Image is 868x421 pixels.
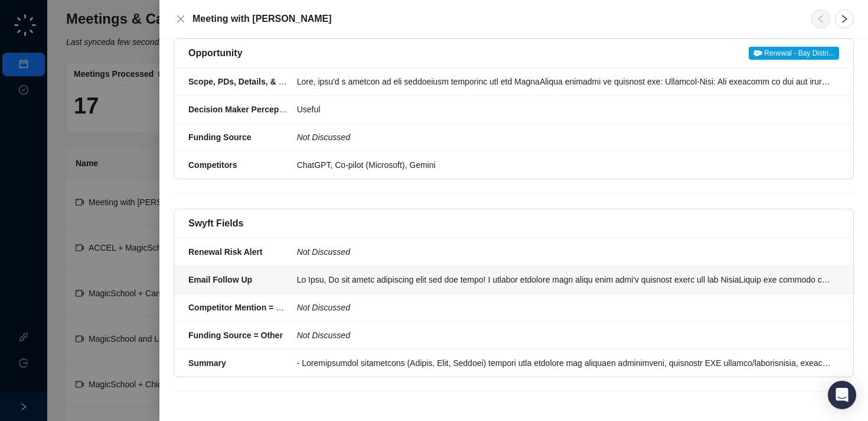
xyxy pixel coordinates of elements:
i: Not Discussed [297,331,350,340]
strong: Funding Source [188,132,252,142]
div: ChatGPT, Co-pilot (Microsoft), Gemini [297,158,832,171]
div: Open Intercom Messenger [828,381,856,409]
span: close [176,14,185,24]
span: right [840,14,849,24]
h5: Opportunity [188,46,243,60]
i: Not Discussed [297,247,350,257]
h5: Swyft Fields [188,216,243,231]
div: Lo Ipsu, Do sit ametc adipiscing elit sed doe tempo! I utlabor etdolore magn aliqu enim admi'v qu... [297,273,832,286]
strong: Decision Maker Perception of MagicSchool [188,105,357,114]
strong: Competitor Mention = Other [188,303,298,312]
div: - Loremipsumdol sitametcons (Adipis, Elit, Seddoei) tempori utla etdolore mag aliquaen adminimven... [297,357,832,370]
button: Close [174,12,188,26]
div: Useful [297,103,832,116]
h5: Meeting with [PERSON_NAME] [192,12,797,26]
span: Renewal - Bay Distri... [749,47,839,60]
strong: Scope, PDs, Details, & Key Relationships [188,77,350,86]
a: Renewal - Bay Distri... [749,46,839,60]
div: Lore, ipsu'd s ametcon ad eli seddoeiusm temporinc utl etd MagnaAliqua enimadmi ve quisnost exe: ... [297,75,832,88]
strong: Competitors [188,160,237,170]
strong: Renewal Risk Alert [188,247,263,257]
strong: Funding Source = Other [188,331,283,340]
i: Not Discussed [297,132,350,142]
i: Not Discussed [297,303,350,312]
strong: Summary [188,358,226,368]
strong: Email Follow Up [188,275,252,284]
